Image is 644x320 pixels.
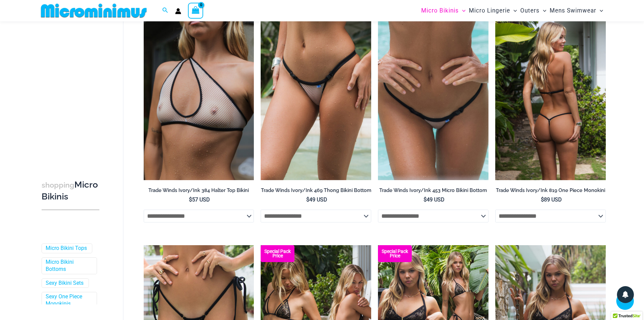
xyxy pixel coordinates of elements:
a: Trade Winds Ivory/Ink 453 Micro Bikini Bottom [378,187,488,196]
h2: Trade Winds Ivory/Ink 384 Halter Top Bikini [144,187,254,194]
h2: Trade Winds Ivory/Ink 453 Micro Bikini Bottom [378,187,488,194]
img: Trade Winds IvoryInk 384 Top 01 [144,14,254,180]
b: Special Pack Price [378,249,412,258]
a: Micro Bikini Bottoms [46,259,92,273]
span: $ [541,196,544,203]
span: Menu Toggle [596,2,603,19]
a: Trade Winds IvoryInk 384 Top 01Trade Winds IvoryInk 384 Top 469 Thong 03Trade Winds IvoryInk 384 ... [144,14,254,180]
a: Search icon link [162,6,168,15]
a: Mens SwimwearMenu ToggleMenu Toggle [548,2,605,19]
a: Trade Winds Ivory/Ink 469 Thong Bikini Bottom [261,187,371,196]
span: $ [306,196,309,203]
span: $ [424,196,427,203]
a: Micro Bikini Tops [46,245,87,252]
img: MM SHOP LOGO FLAT [38,3,149,18]
a: Trade Winds IvoryInk 469 Thong 01Trade Winds IvoryInk 317 Top 469 Thong 06Trade Winds IvoryInk 31... [261,14,371,180]
a: Micro LingerieMenu ToggleMenu Toggle [467,2,519,19]
nav: Site Navigation [419,1,606,20]
a: Micro BikinisMenu ToggleMenu Toggle [420,2,467,19]
bdi: 89 USD [541,196,562,203]
bdi: 49 USD [424,196,445,203]
a: Account icon link [175,8,181,14]
bdi: 57 USD [189,196,210,203]
a: Sexy One Piece Monokinis [46,293,92,307]
span: $ [189,196,192,203]
b: Special Pack Price [261,249,294,258]
a: Trade Winds IvoryInk 819 One Piece 06Trade Winds IvoryInk 819 One Piece 03Trade Winds IvoryInk 81... [495,14,606,180]
span: Menu Toggle [459,2,466,19]
img: Trade Winds IvoryInk 469 Thong 01 [261,14,371,180]
span: Micro Lingerie [469,2,510,19]
span: Outers [520,2,540,19]
img: Trade Winds IvoryInk 453 Micro 02 [378,14,488,180]
a: View Shopping Cart, empty [188,3,204,18]
h2: Trade Winds Ivory/Ink 469 Thong Bikini Bottom [261,187,371,194]
span: Mens Swimwear [550,2,596,19]
a: OutersMenu ToggleMenu Toggle [519,2,548,19]
a: Trade Winds Ivory/Ink 819 One Piece Monokini [495,187,606,196]
h3: Micro Bikinis [42,179,99,202]
bdi: 49 USD [306,196,327,203]
span: Menu Toggle [540,2,546,19]
span: Menu Toggle [510,2,517,19]
span: shopping [42,181,74,189]
iframe: TrustedSite Certified [42,23,102,158]
a: Trade Winds IvoryInk 453 Micro 02Trade Winds IvoryInk 384 Top 453 Micro 06Trade Winds IvoryInk 38... [378,14,488,180]
h2: Trade Winds Ivory/Ink 819 One Piece Monokini [495,187,606,194]
img: Trade Winds IvoryInk 819 One Piece 03 [495,14,606,180]
a: Trade Winds Ivory/Ink 384 Halter Top Bikini [144,187,254,196]
a: Sexy Bikini Sets [46,280,84,287]
span: Micro Bikinis [421,2,459,19]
